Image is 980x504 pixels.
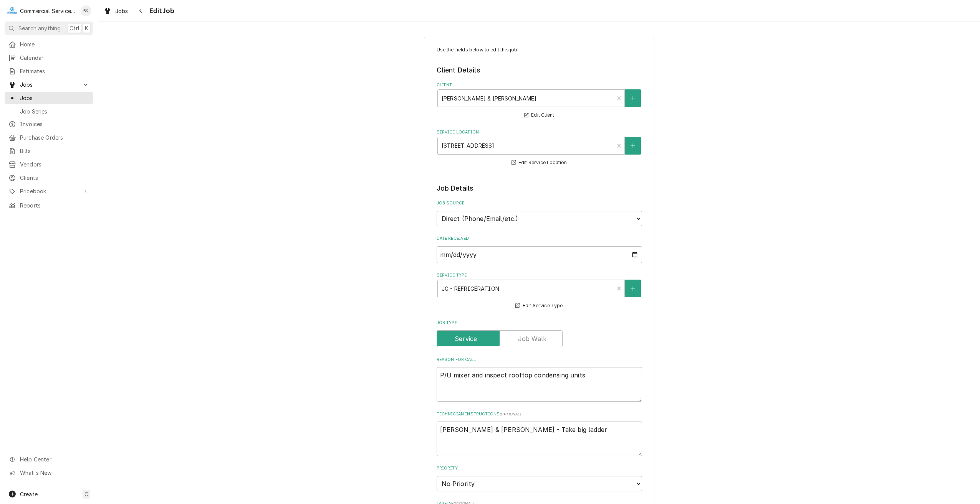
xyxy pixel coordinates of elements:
[437,357,642,402] div: Reason For Call
[5,21,93,35] button: Search anythingCtrlK
[5,78,93,91] a: Go to Jobs
[7,5,18,16] div: C
[437,236,642,242] label: Date Received
[437,357,642,363] label: Reason For Call
[20,174,89,182] span: Clients
[5,185,93,198] a: Go to Pricebook
[5,466,93,479] a: Go to What's New
[20,94,89,102] span: Jobs
[437,272,642,278] label: Service Type
[631,96,635,101] svg: Create New Client
[20,40,89,48] span: Home
[500,412,521,416] span: ( optional )
[437,465,642,471] label: Priority
[81,5,91,16] div: BK
[437,82,642,120] div: Client
[437,246,642,263] input: yyyy-mm-dd
[20,67,89,75] span: Estimates
[523,110,555,120] button: Edit Client
[115,7,128,15] span: Jobs
[437,465,642,491] div: Priority
[18,24,61,32] span: Search anything
[437,82,642,88] label: Client
[101,5,131,17] a: Jobs
[5,51,93,64] a: Calendar
[20,201,89,209] span: Reports
[20,187,78,195] span: Pricebook
[7,5,18,16] div: Commercial Service Co.'s Avatar
[437,236,642,263] div: Date Received
[20,120,89,128] span: Invoices
[437,320,642,326] label: Job Type
[514,301,564,311] button: Edit Service Type
[20,147,89,155] span: Bills
[5,158,93,171] a: Vendors
[631,286,635,292] svg: Create New Service
[5,145,93,157] a: Bills
[20,469,89,477] span: What's New
[437,411,642,456] div: Technician Instructions
[5,171,93,184] a: Clients
[135,5,147,17] button: Navigate back
[510,158,568,168] button: Edit Service Location
[20,107,89,115] span: Job Series
[437,272,642,310] div: Service Type
[20,54,89,62] span: Calendar
[437,367,642,402] textarea: P/U mixer and inspect rooftop condensing units
[625,137,641,155] button: Create New Location
[437,129,642,167] div: Service Location
[437,411,642,417] label: Technician Instructions
[437,183,642,193] legend: Job Details
[437,422,642,456] textarea: [PERSON_NAME] & [PERSON_NAME] - Take big ladder
[5,131,93,144] a: Purchase Orders
[70,24,79,32] span: Ctrl
[85,24,88,32] span: K
[20,7,76,15] div: Commercial Service Co.
[5,118,93,130] a: Invoices
[625,280,641,297] button: Create New Service
[5,105,93,118] a: Job Series
[20,160,89,168] span: Vendors
[20,491,38,497] span: Create
[437,65,642,75] legend: Client Details
[84,490,88,498] span: C
[625,89,641,107] button: Create New Client
[437,200,642,226] div: Job Source
[5,453,93,466] a: Go to Help Center
[20,81,78,89] span: Jobs
[437,46,642,53] p: Use the fields below to edit this job:
[437,129,642,135] label: Service Location
[5,38,93,51] a: Home
[437,320,642,347] div: Job Type
[81,5,91,16] div: Brian Key's Avatar
[20,133,89,142] span: Purchase Orders
[20,455,89,463] span: Help Center
[5,92,93,104] a: Jobs
[437,200,642,206] label: Job Source
[5,65,93,77] a: Estimates
[5,199,93,212] a: Reports
[631,143,635,148] svg: Create New Location
[147,6,174,16] span: Edit Job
